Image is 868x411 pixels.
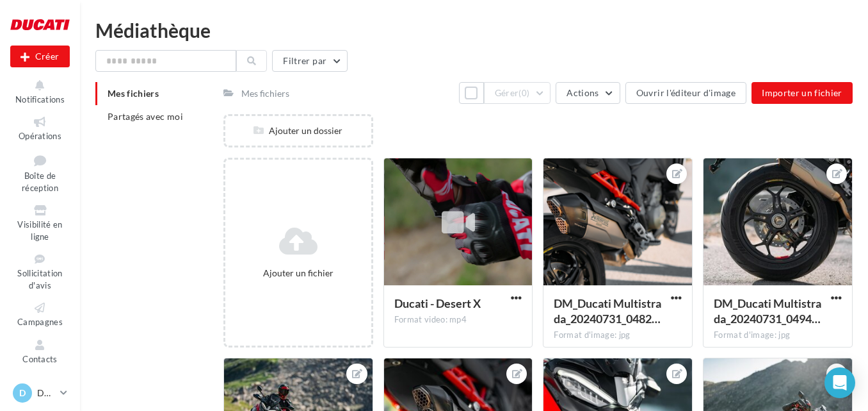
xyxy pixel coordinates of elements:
[714,296,821,326] span: DM_Ducati Multistrada_20240731_04942_UC682306_low
[95,21,853,40] div: Médiathèque
[19,387,26,399] span: D
[10,76,70,107] button: Notifications
[556,82,620,104] button: Actions
[10,335,70,367] a: Contacts
[17,317,63,327] span: Campagnes
[10,249,70,293] a: Sollicitation d'avis
[230,267,366,280] div: Ajouter un fichier
[10,201,70,244] a: Visibilité en ligne
[394,314,522,326] div: Format video: mp4
[625,82,746,104] button: Ouvrir l'éditeur d'image
[19,131,61,141] span: Opérations
[824,367,855,398] div: Open Intercom Messenger
[272,50,348,72] button: Filtrer par
[10,46,70,67] div: Nouvelle campagne
[10,112,70,144] a: Opérations
[10,46,70,67] button: Créer
[241,87,289,100] div: Mes fichiers
[394,296,481,310] span: Ducati - Desert X
[554,330,682,341] div: Format d'image: jpg
[108,88,159,99] span: Mes fichiers
[484,82,551,104] button: Gérer(0)
[37,387,55,399] p: Ducati
[17,219,62,242] span: Visibilité en ligne
[22,171,58,193] span: Boîte de réception
[10,149,70,196] a: Boîte de réception
[17,268,62,290] span: Sollicitation d'avis
[762,87,842,98] span: Importer un fichier
[22,354,58,364] span: Contacts
[15,94,65,105] span: Notifications
[567,87,599,98] span: Actions
[10,381,70,405] a: D Ducati
[518,88,529,98] span: (0)
[554,296,661,326] span: DM_Ducati Multistrada_20240731_04827_UC682300
[108,111,183,122] span: Partagés avec moi
[10,298,70,330] a: Campagnes
[225,124,371,137] div: Ajouter un dossier
[714,330,842,341] div: Format d'image: jpg
[751,82,853,104] button: Importer un fichier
